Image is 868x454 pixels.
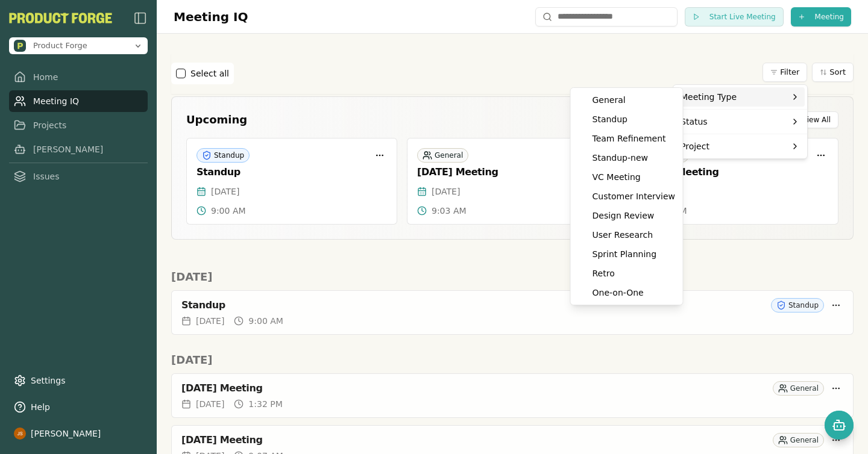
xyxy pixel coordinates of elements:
[676,137,805,156] div: Project
[573,90,681,110] div: General
[573,110,681,129] div: Standup
[681,91,737,103] span: Meeting Type
[681,116,708,128] span: Status
[673,84,808,159] div: Filter
[573,129,681,148] div: Team Refinement
[573,148,681,167] div: Standup-new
